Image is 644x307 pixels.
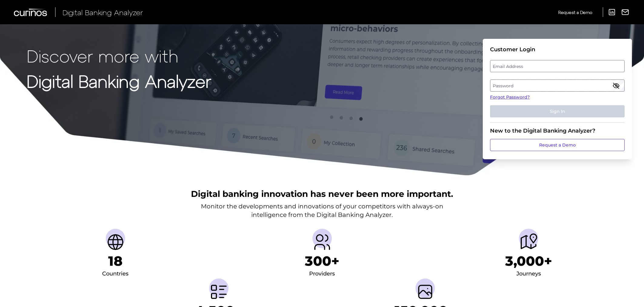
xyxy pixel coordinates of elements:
div: New to the Digital Banking Analyzer? [490,127,625,134]
div: Providers [309,269,335,279]
a: Request a Demo [558,7,592,17]
h1: 18 [108,253,122,269]
button: Sign In [490,105,625,117]
label: Email Address [490,61,624,72]
p: Discover more with [27,46,211,65]
span: Request a Demo [558,10,592,15]
span: Digital Banking Analyzer [62,8,143,17]
h1: 300+ [305,253,339,269]
h2: Digital banking innovation has never been more important. [191,188,453,200]
a: Request a Demo [490,139,625,151]
div: Countries [102,269,128,279]
img: Journeys [519,232,538,252]
img: Metrics [209,282,229,302]
img: Countries [106,232,125,252]
div: Customer Login [490,46,625,53]
div: Journeys [516,269,541,279]
label: Password [490,80,624,91]
h1: 3,000+ [505,253,552,269]
img: Screenshots [415,282,435,302]
p: Monitor the developments and innovations of your competitors with always-on intelligence from the... [201,202,443,219]
img: Providers [312,232,332,252]
img: Curinos [14,8,48,16]
a: Forgot Password? [490,94,625,100]
strong: Digital Banking Analyzer [27,71,211,91]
